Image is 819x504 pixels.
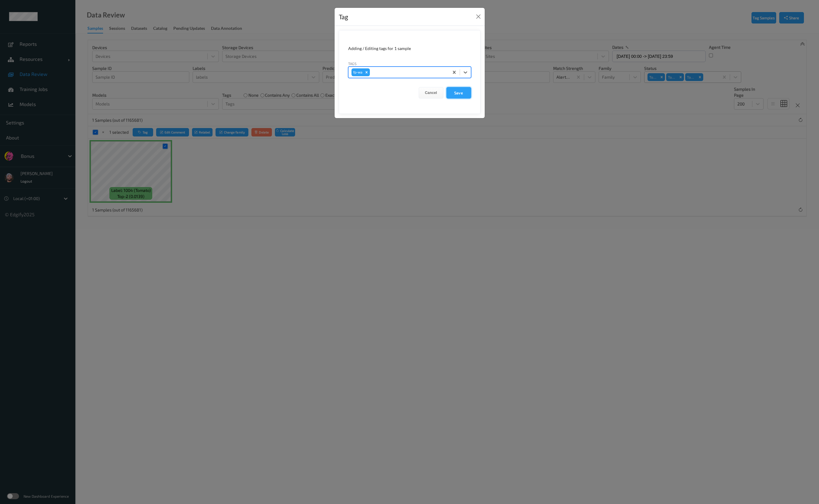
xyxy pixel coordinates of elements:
[474,12,483,21] button: Close
[363,68,370,76] div: Remove fp-wa
[339,12,348,22] div: Tag
[348,45,471,52] div: Adding / Editing tags for 1 sample
[446,87,471,99] button: Save
[348,61,357,66] label: Tags
[351,68,363,76] div: fp-wa
[419,87,443,99] button: Cancel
